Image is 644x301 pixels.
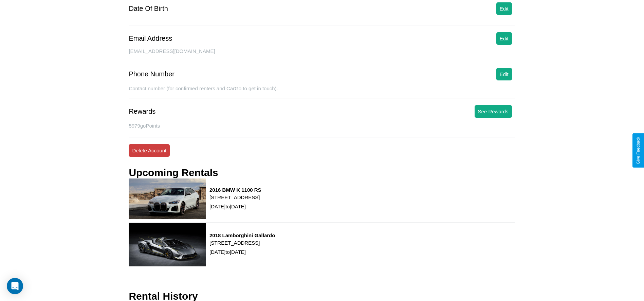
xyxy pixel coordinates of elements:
div: Date Of Birth [129,5,168,13]
h3: 2018 Lamborghini Gallardo [209,232,275,238]
p: [STREET_ADDRESS] [209,238,275,247]
p: [DATE] to [DATE] [209,247,275,257]
button: Delete Account [129,144,170,157]
div: [EMAIL_ADDRESS][DOMAIN_NAME] [129,48,515,61]
h3: 2016 BMW K 1100 RS [209,187,261,193]
div: Open Intercom Messenger [7,278,23,294]
div: Give Feedback [636,137,641,164]
div: Phone Number [129,70,174,78]
button: Edit [496,32,512,45]
div: Contact number (for confirmed renters and CarGo to get in touch). [129,86,515,98]
p: 5979 goPoints [129,121,515,130]
div: Rewards [129,108,155,115]
button: Edit [496,68,512,80]
button: See Rewards [475,105,512,118]
p: [DATE] to [DATE] [209,202,261,211]
div: Email Address [129,35,172,42]
img: rental [129,178,206,219]
p: [STREET_ADDRESS] [209,193,261,202]
button: Edit [496,2,512,15]
img: rental [129,223,206,266]
h3: Upcoming Rentals [129,167,218,178]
